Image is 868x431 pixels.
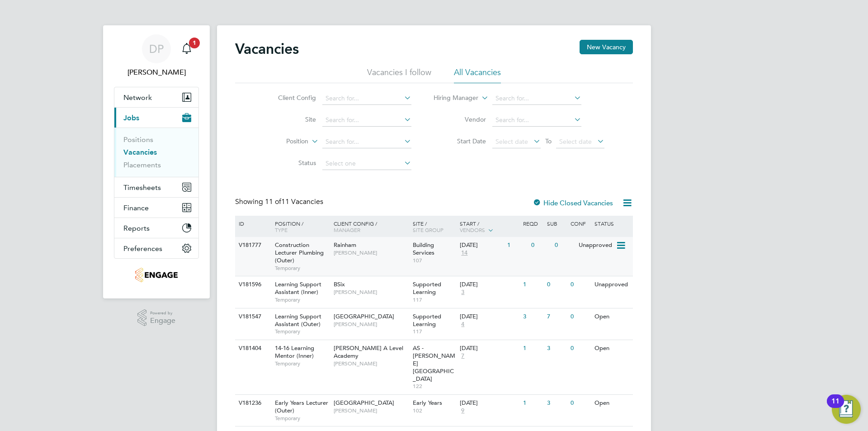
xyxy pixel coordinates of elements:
div: 3 [545,395,568,412]
input: Search for... [322,114,411,127]
span: 11 Vacancies [265,197,323,206]
div: [DATE] [460,281,519,289]
span: Temporary [275,296,329,303]
span: Network [123,93,152,102]
div: 1 [521,276,544,293]
span: 117 [413,328,456,335]
label: Status [264,159,316,167]
div: V181777 [236,237,268,254]
div: Client Config / [331,216,410,237]
span: Supported Learning [413,313,441,328]
span: Engage [150,317,175,325]
span: Select date [495,137,528,146]
img: jambo-logo-retina.png [135,268,177,282]
span: 7 [460,352,466,360]
nav: Main navigation [103,25,210,298]
span: [PERSON_NAME] [334,249,408,256]
span: 107 [413,257,456,264]
input: Search for... [322,136,411,148]
span: Early Years Lecturer (Outer) [275,399,328,414]
div: 3 [545,340,568,357]
button: Jobs [114,108,198,128]
input: Search for... [492,92,581,105]
div: 7 [545,308,568,325]
li: Vacancies I follow [367,67,431,83]
button: Open Resource Center, 11 new notifications [832,395,861,424]
span: Early Years [413,399,442,407]
div: 0 [529,237,552,254]
a: Go to home page [114,268,199,282]
div: Reqd [521,216,544,231]
div: 0 [568,308,592,325]
button: Finance [114,198,198,218]
label: Site [264,115,316,123]
a: 1 [178,34,196,63]
span: Construction Lecturer Plumbing (Outer) [275,241,324,264]
div: V181236 [236,395,268,412]
span: Finance [123,204,149,212]
div: Open [592,308,632,325]
span: 11 of [265,197,281,206]
span: 3 [460,289,466,296]
div: 1 [521,340,544,357]
div: Site / [410,216,458,237]
span: [PERSON_NAME] [334,360,408,367]
a: Vacancies [123,148,157,156]
span: 14-16 Learning Mentor (Inner) [275,344,314,360]
span: Supported Learning [413,280,441,296]
div: [DATE] [460,345,519,352]
span: Jobs [123,114,139,122]
span: Learning Support Assistant (Inner) [275,280,321,296]
div: [DATE] [460,399,519,407]
span: Powered by [150,309,175,317]
div: Position / [268,216,331,237]
div: Start / [458,216,521,238]
span: Manager [334,226,360,233]
button: Preferences [114,238,198,258]
div: V181547 [236,308,268,325]
span: Learning Support Assistant (Outer) [275,313,321,328]
button: New Vacancy [580,40,633,54]
div: Unapproved [576,237,616,254]
span: Site Group [413,226,443,233]
div: Jobs [114,128,198,177]
label: Client Config [264,94,316,102]
a: Placements [123,161,161,169]
span: DP [149,43,164,55]
span: 1 [189,38,200,48]
span: 4 [460,321,466,328]
div: 0 [568,395,592,412]
span: Temporary [275,360,329,367]
div: Unapproved [592,276,632,293]
input: Search for... [322,92,411,105]
a: Powered byEngage [137,309,176,327]
label: Hide Closed Vacancies [533,199,613,207]
button: Timesheets [114,177,198,197]
div: Sub [545,216,568,231]
span: [GEOGRAPHIC_DATA] [334,313,394,320]
button: Reports [114,218,198,238]
button: Network [114,87,198,107]
span: 102 [413,407,456,414]
span: 14 [460,249,469,257]
span: Temporary [275,265,329,272]
div: Conf [568,216,592,231]
span: [PERSON_NAME] A Level Academy [334,344,403,360]
h2: Vacancies [235,40,299,58]
span: [PERSON_NAME] [334,321,408,328]
a: DP[PERSON_NAME] [114,34,199,78]
span: Temporary [275,328,329,335]
input: Search for... [492,114,581,127]
div: Status [592,216,632,231]
span: [PERSON_NAME] [334,289,408,296]
div: 0 [552,237,576,254]
div: 11 [831,401,840,413]
span: To [542,135,554,147]
div: [DATE] [460,313,519,321]
div: 0 [568,340,592,357]
span: AS - [PERSON_NAME][GEOGRAPHIC_DATA] [413,344,455,383]
label: Hiring Manager [426,94,478,103]
div: [DATE] [460,242,503,249]
div: V181404 [236,340,268,357]
span: 122 [413,383,456,390]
